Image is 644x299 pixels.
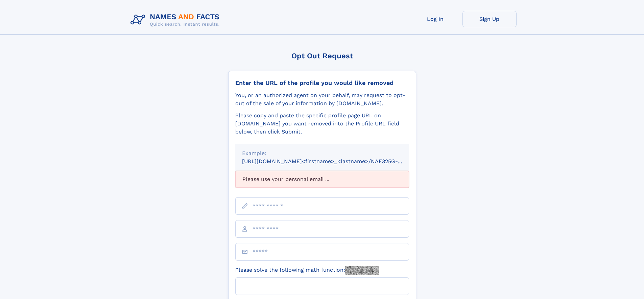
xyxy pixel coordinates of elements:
div: Please copy and paste the specific profile page URL on [DOMAIN_NAME] you want removed into the Pr... [235,112,409,136]
label: Please solve the following math function: [235,266,379,275]
div: Example: [242,149,402,157]
div: Please use your personal email ... [235,171,409,188]
small: [URL][DOMAIN_NAME]<firstname>_<lastname>/NAF325G-xxxxxxxx [242,158,422,165]
a: Sign Up [462,11,517,27]
div: Opt Out Request [228,52,416,60]
div: Enter the URL of the profile you would like removed [235,79,409,87]
a: Log In [408,11,462,27]
img: Logo Names and Facts [128,11,225,29]
div: You, or an authorized agent on your behalf, may request to opt-out of the sale of your informatio... [235,91,409,108]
